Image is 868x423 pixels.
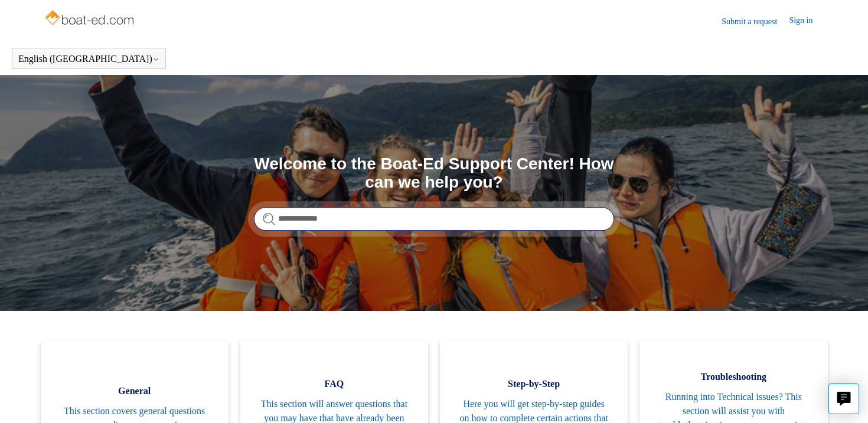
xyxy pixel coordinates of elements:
[828,383,859,414] button: Live chat
[458,377,610,391] span: Step-by-Step
[789,14,824,28] a: Sign in
[44,7,138,31] img: Boat-Ed Help Center home page
[58,384,211,398] span: General
[258,377,410,391] span: FAQ
[722,15,789,28] a: Submit a request
[657,370,810,384] span: Troubleshooting
[254,155,614,192] h1: Welcome to the Boat-Ed Support Center! How can we help you?
[18,54,159,64] button: English ([GEOGRAPHIC_DATA])
[254,207,614,231] input: Search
